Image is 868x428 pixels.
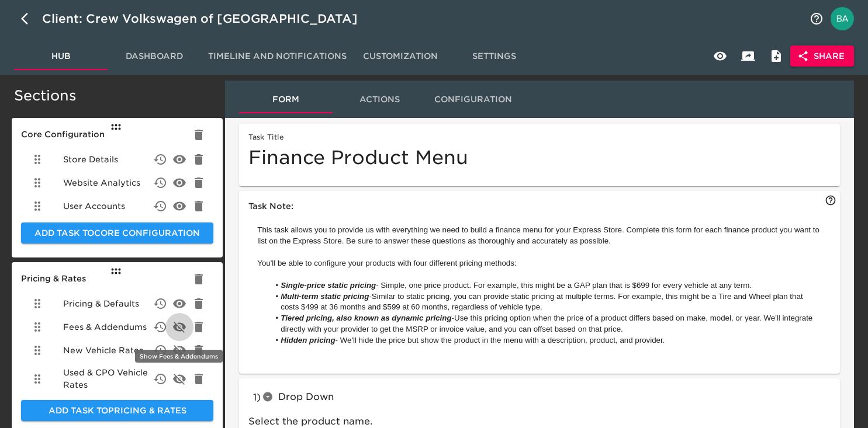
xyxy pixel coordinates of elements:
div: Drag to Reorder [106,265,123,279]
em: - [452,314,454,322]
button: notifications [803,5,831,33]
em: Single-price static pricing [281,281,376,290]
div: Website Analytics [21,171,213,194]
li: - Simple, one price product. For example, this might be a GAP plan that is $699 for every vehicle... [269,280,822,291]
div: Fees & Addendums [21,315,213,339]
button: Internal Notes and Comments [762,42,790,70]
button: Task Note:This task allows you to provide us with everything we need to build a finance menu for ... [239,191,840,374]
div: Drop Down [261,388,433,406]
button: delete [185,336,213,364]
em: Multi-term static pricing [281,292,369,301]
button: delete [165,145,193,173]
span: Pricing & Defaults [63,298,139,309]
svg: Drag to Reorder [30,152,44,166]
span: Customization [361,49,440,64]
button: delete [185,365,213,393]
p: This task allows you to provide us with everything we need to build a finance menu for your Expre... [257,225,822,247]
svg: Drag to Reorder [30,297,44,311]
svg: Drag to Reorder [30,176,44,190]
button: Delete Section Pricing & Rates [190,270,208,288]
button: delete [165,290,193,318]
button: Add Task toCore Configuration [21,222,213,244]
span: Add Task to Core Configuration [30,226,204,241]
span: Actions [340,92,419,107]
button: delete [185,290,213,318]
button: Add Task toPricing & Rates [21,400,213,422]
button: delete [185,313,213,341]
span: Share [800,49,845,64]
button: delete [146,313,174,341]
button: View Hub [706,42,734,70]
div: Used & CPO Vehicle Rates [21,362,213,395]
div: Client: Crew Volkswagen of [GEOGRAPHIC_DATA] [42,9,374,28]
span: Configuration [433,92,513,107]
button: delete [185,192,213,220]
svg: Drag to Reorder [30,343,44,357]
button: delete [165,336,193,364]
em: Hidden pricing [281,336,335,345]
button: delete [146,290,174,318]
span: Timeline and Notifications [208,49,347,64]
button: delete [165,313,193,341]
span: Form [246,92,326,107]
em: - [369,292,371,301]
label: Task Title [248,134,283,141]
h6: Pricing & Rates [21,272,213,287]
button: Share [790,46,854,67]
span: Dashboard [115,49,194,64]
button: delete [146,192,174,220]
img: Profile [831,7,854,30]
span: Hub [21,49,101,64]
button: Delete Section Core Configuration [190,126,208,144]
p: You'll be able to configure your products with four different pricing methods: [257,258,822,269]
div: User Accounts [21,194,213,218]
div: New Vehicle Rates [21,339,213,362]
button: delete [146,336,174,364]
svg: Optional note to help the user complete this task [825,194,836,206]
div: Pricing & Defaults [21,292,213,315]
button: delete [185,169,213,197]
button: delete [165,192,193,220]
svg: Drag to Reorder [30,320,44,334]
div: Store Details [21,148,213,171]
span: Drop Down [278,391,334,402]
button: delete [165,169,193,197]
h6: Task Note: [248,200,831,213]
button: delete [185,145,213,173]
button: delete [165,365,193,393]
em: Tiered pricing, also known as dynamic pricing [281,314,451,322]
li: Use this pricing option when the price of a product differs based on make, model, or year. We'll ... [269,313,822,335]
button: delete [146,365,174,393]
span: Add Task to Pricing & Rates [30,403,204,418]
h5: Sections [14,86,215,105]
div: Drag to Reorder [106,120,123,134]
span: Used & CPO Vehicle Rates [63,367,153,390]
span: Fees & Addendums [63,321,147,333]
h6: Core Configuration [21,127,213,142]
span: Website Analytics [63,177,140,189]
span: Settings [454,49,534,64]
button: delete [146,169,174,197]
span: Store Details [63,154,118,165]
span: New Vehicle Rates [63,345,143,356]
button: delete [146,145,174,173]
li: - We'll hide the price but show the product in the menu with a description, product, and provider. [269,335,822,346]
svg: Drag to Reorder [30,372,44,386]
svg: Drag to Reorder [30,199,44,213]
li: Similar to static pricing, you can provide static pricing at multiple terms. For example, this mi... [269,291,822,314]
span: User Accounts [63,200,125,212]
